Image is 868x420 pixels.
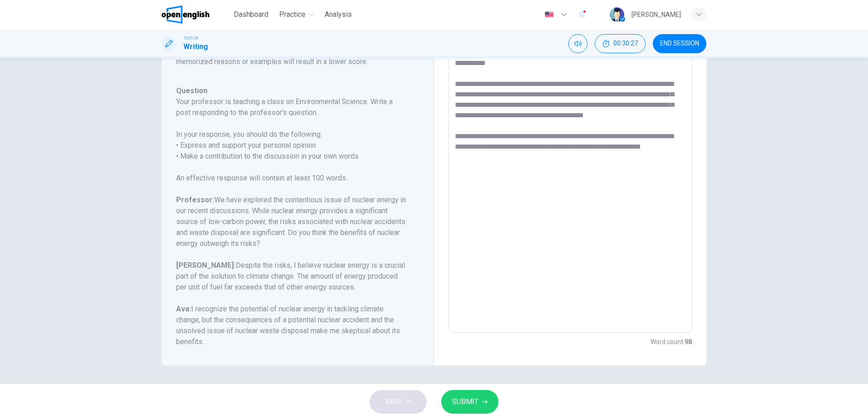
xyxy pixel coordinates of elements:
[595,34,646,53] div: Hide
[452,395,478,408] span: SUBMIT
[162,5,209,24] img: OpenEnglish logo
[176,195,408,249] h6: We have explored the contentious issue of nuclear energy in our recent discussions. While nuclear...
[568,34,587,53] div: Mute
[234,9,268,20] span: Dashboard
[543,11,555,18] img: en
[176,260,408,293] h6: Despite the risks, I believe nuclear energy is a crucial part of the solution to climate change. ...
[162,5,230,24] a: OpenEnglish logo
[176,304,408,347] h6: I recognize the potential of nuclear energy in tackling climate change, but the consequences of a...
[176,85,408,96] h6: Question
[176,195,214,204] b: Professor:
[653,34,706,53] button: END SESSION
[321,6,355,23] button: Analysis
[651,336,692,347] h6: Word count :
[631,9,681,20] div: [PERSON_NAME]
[183,41,208,52] h1: Writing
[176,261,236,270] b: [PERSON_NAME]:
[183,35,198,41] span: TOEFL®
[610,7,624,22] img: Profile picture
[176,305,191,313] b: Ava:
[176,173,408,184] h6: An effective response will contain at least 100 words.
[230,6,272,23] button: Dashboard
[176,129,408,162] h6: In your response, you should do the following: • Express and support your personal opinion • Make...
[276,6,317,23] button: Practice
[279,9,306,20] span: Practice
[595,34,646,53] button: 00:30:27
[325,9,352,20] span: Analysis
[685,338,692,345] strong: 98
[441,390,498,414] button: SUBMIT
[613,40,638,47] span: 00:30:27
[660,40,699,47] span: END SESSION
[176,96,408,118] h6: Your professor is teaching a class on Environmental Science. Write a post responding to the profe...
